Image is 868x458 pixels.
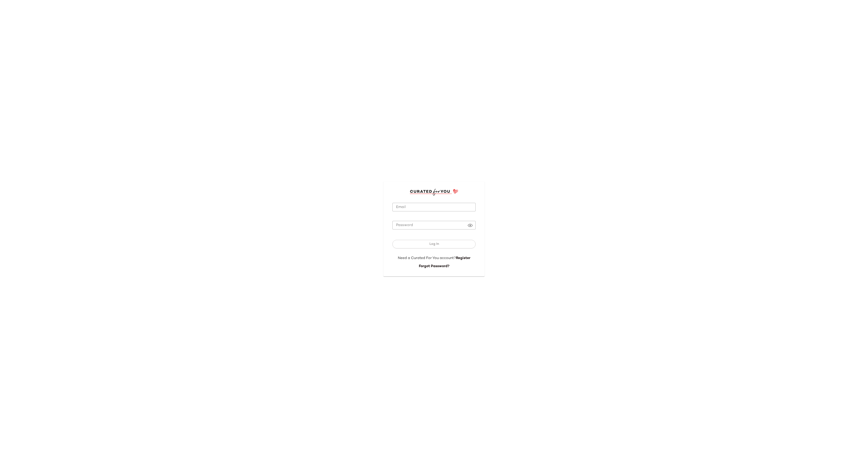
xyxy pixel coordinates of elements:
a: Register [456,256,470,260]
img: cfy_login_logo.DGdB1djN.svg [410,189,458,196]
span: Log In [429,242,439,246]
span: Need a Curated For You account? [398,256,456,260]
a: Forgot Password? [419,264,449,268]
button: Log In [392,240,476,248]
